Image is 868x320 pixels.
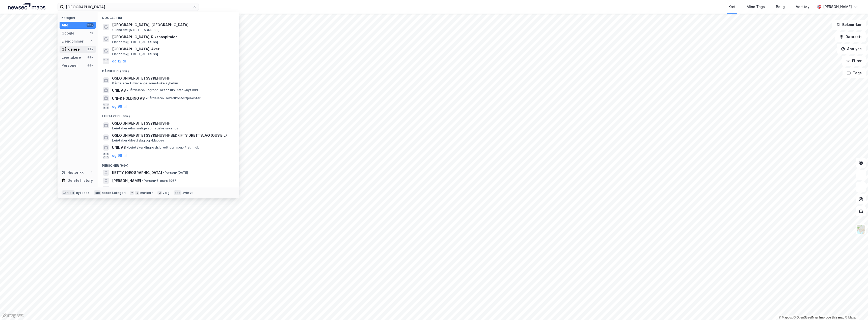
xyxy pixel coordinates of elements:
span: [PERSON_NAME] [112,178,141,184]
div: Ctrl + k [62,190,75,195]
div: Leietakere [62,54,81,60]
button: Filter [842,56,866,66]
span: UNIS [PERSON_NAME] [112,186,150,192]
span: • [146,96,147,100]
div: Historikk [62,169,84,175]
span: Leietaker • Engrosh. bredt utv. nær.-/nyt.midl. [127,146,199,150]
div: Verktøy [796,4,809,10]
div: [PERSON_NAME] [823,4,852,10]
div: Eiendommer [62,38,84,44]
div: Mine Tags [747,4,765,10]
div: Alle [62,22,68,28]
span: Eiendom • [STREET_ADDRESS] [112,52,158,56]
img: Z [856,225,866,234]
span: Gårdeiere • Alminnelige somatiske sykehus [112,81,179,85]
div: Google [62,30,74,36]
span: Person • [DATE] [163,171,188,175]
div: 1 [90,170,94,174]
a: Improve this map [819,316,844,319]
span: Leietaker • Alminnelige somatiske sykehus [112,126,178,130]
span: OSLO UNIVERSITETSSYKEHUS HF [112,75,233,81]
span: • [163,171,165,174]
span: UNIL AS [112,87,126,93]
span: Gårdeiere • Engrosh. bredt utv. nær.-/nyt.midl. [127,88,199,92]
a: Mapbox homepage [2,313,24,318]
span: OSLO UNIVERSITETSSYKEHUS HF BEDRIFTSIDRETTSLAG (OUS BIL) [112,132,233,138]
div: Leietakere (99+) [98,110,239,119]
span: OSLO UNIVERSITETSSYKEHUS HF [112,120,233,126]
span: Gårdeiere • Hovedkontortjenester [146,96,201,100]
div: neste kategori [102,191,126,195]
span: Person • 6. mars 1967 [142,179,176,183]
div: Gårdeiere [62,46,80,52]
button: Bokmerker [832,20,866,30]
span: Leietaker • Idrettslag og -klubber [112,138,164,143]
button: Tags [843,68,866,78]
span: UNI-K HOLDING AS [112,95,145,101]
div: Kontrollprogram for chat [843,296,868,320]
div: 99+ [87,63,94,67]
a: OpenStreetMap [794,316,818,319]
span: [GEOGRAPHIC_DATA], [GEOGRAPHIC_DATA] [112,22,188,28]
span: • [127,88,128,92]
span: UNIL AS [112,145,126,151]
button: Analyse [837,44,866,54]
span: Eiendom • [STREET_ADDRESS] [112,28,159,32]
div: 99+ [87,23,94,27]
div: Personer (99+) [98,160,239,169]
div: markere [140,191,153,195]
div: tab [94,190,101,195]
span: [GEOGRAPHIC_DATA], Rikshospitalet [112,34,233,40]
div: 99+ [87,55,94,59]
iframe: Chat Widget [843,296,868,320]
div: Bolig [776,4,785,10]
button: Datasett [835,32,866,42]
span: • [142,179,144,183]
div: Google (15) [98,12,239,21]
div: 99+ [87,47,94,51]
div: Kategori [62,16,96,20]
button: og 96 til [112,103,127,109]
div: nytt søk [76,191,90,195]
div: 15 [90,31,94,35]
input: Søk på adresse, matrikkel, gårdeiere, leietakere eller personer [64,3,193,11]
div: Delete history [68,177,93,184]
span: Eiendom • [STREET_ADDRESS] [112,40,158,44]
span: [GEOGRAPHIC_DATA], Aker [112,46,233,52]
button: og 12 til [112,58,126,64]
div: Personer [62,62,78,68]
button: og 96 til [112,153,127,159]
span: KETTY [GEOGRAPHIC_DATA] [112,170,162,176]
a: Mapbox [779,316,793,319]
div: avbryt [182,191,193,195]
div: Kart [728,4,736,10]
div: 0 [90,39,94,43]
span: • [127,146,128,149]
div: velg [163,191,170,195]
div: Gårdeiere (99+) [98,65,239,74]
img: logo.a4113a55bc3d86da70a041830d287a7e.svg [8,3,45,11]
div: esc [174,190,181,195]
span: • [112,28,114,32]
